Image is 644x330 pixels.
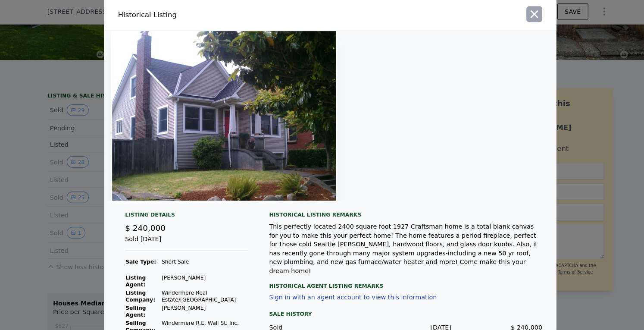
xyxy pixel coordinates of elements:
[351,316,440,324] div: [DATE]
[122,229,242,245] div: Sold [DATE]
[122,207,242,217] div: Listing Details
[108,31,329,197] img: Property Img
[122,269,142,282] strong: Listing Agent:
[157,312,242,327] td: Windermere R.E. Wall St. Inc.
[122,313,151,326] strong: Selling Company:
[263,302,529,312] div: Sale History
[115,10,319,21] div: Historical Listing
[157,268,242,283] td: [PERSON_NAME]
[498,317,529,324] span: $ 240,000
[122,283,151,296] strong: Listing Company:
[263,207,529,214] div: Historical Listing remarks
[122,219,162,228] span: $ 240,000
[263,217,529,269] div: This perfectly located 2400 square foot 1927 Craftsman home is a total blank canvas for you to ma...
[122,298,142,311] strong: Selling Agent:
[157,252,242,260] td: Short Sale
[263,269,529,283] div: Historical Agent Listing Remarks
[122,253,152,259] strong: Sale Type:
[157,297,242,312] td: [PERSON_NAME]
[157,283,242,297] td: Windermere Real Estate/[GEOGRAPHIC_DATA]
[263,287,426,294] button: Sign in with an agent account to view this information
[263,316,351,324] div: Sold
